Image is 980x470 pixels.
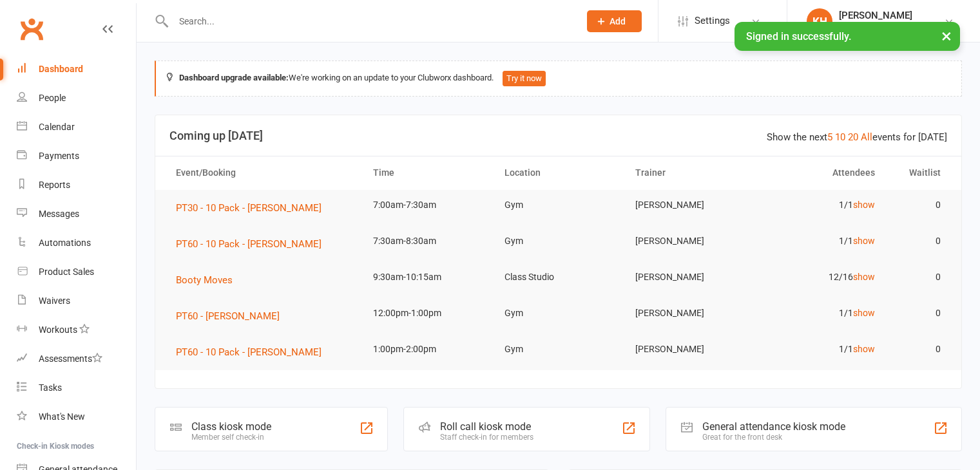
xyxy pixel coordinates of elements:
div: Workouts [39,324,77,335]
div: Payments [39,151,79,161]
div: Calendar [39,122,75,132]
a: 5 [827,131,832,143]
td: [PERSON_NAME] [624,226,755,256]
td: 7:30am-8:30am [361,226,493,256]
td: Gym [493,334,624,364]
div: Tasks [39,382,62,393]
div: Great for the front desk [702,433,845,442]
span: Add [610,16,626,26]
a: Dashboard [17,55,136,84]
a: Automations [17,229,136,258]
a: show [853,236,875,246]
span: PT60 - 10 Pack - [PERSON_NAME] [176,346,322,358]
button: PT30 - 10 Pack - [PERSON_NAME] [176,200,331,216]
td: 1/1 [755,190,887,220]
span: Signed in successfully. [746,30,851,42]
div: People [39,93,66,103]
div: Messages [39,209,79,219]
div: Roll call kiosk mode [440,420,533,433]
a: Calendar [17,113,136,142]
button: PT60 - 10 Pack - [PERSON_NAME] [176,236,331,252]
button: PT60 - [PERSON_NAME] [176,308,289,324]
td: 1/1 [755,226,887,256]
td: 1/1 [755,298,887,328]
button: PT60 - 10 Pack - [PERSON_NAME] [176,344,331,360]
a: People [17,84,136,113]
div: General attendance kiosk mode [702,420,845,433]
a: Payments [17,142,136,171]
span: Booty Moves [176,274,233,286]
span: PT60 - 10 Pack - [PERSON_NAME] [176,238,322,250]
div: Automations [39,238,91,248]
div: Product Sales [39,267,94,277]
div: [PERSON_NAME] [839,10,917,21]
a: show [853,200,875,210]
th: Event/Booking [164,156,361,189]
td: Gym [493,298,624,328]
div: NRG Fitness Centre [839,21,917,33]
td: 1:00pm-2:00pm [361,334,493,364]
td: 0 [887,262,952,292]
a: Tasks [17,373,136,402]
td: 0 [887,334,952,364]
td: [PERSON_NAME] [624,298,755,328]
td: 9:30am-10:15am [361,262,493,292]
div: Class kiosk mode [191,420,271,433]
span: PT30 - 10 Pack - [PERSON_NAME] [176,202,322,214]
th: Time [361,156,493,189]
button: Add [587,10,642,32]
strong: Dashboard upgrade available: [179,73,289,82]
a: show [853,344,875,354]
div: Waivers [39,296,70,306]
td: [PERSON_NAME] [624,334,755,364]
div: Assessments [39,353,102,364]
div: Show the next events for [DATE] [767,129,947,145]
a: show [853,272,875,282]
th: Trainer [624,156,755,189]
a: All [861,131,872,143]
div: Staff check-in for members [440,433,533,442]
a: show [853,308,875,318]
td: [PERSON_NAME] [624,190,755,220]
td: 7:00am-7:30am [361,190,493,220]
div: KH [807,8,832,34]
input: Search... [169,12,570,30]
a: 20 [848,131,858,143]
a: What's New [17,402,136,431]
td: [PERSON_NAME] [624,262,755,292]
td: Class Studio [493,262,624,292]
td: Gym [493,226,624,256]
div: Member self check-in [191,433,271,442]
a: Clubworx [15,13,48,45]
td: Gym [493,190,624,220]
td: 0 [887,298,952,328]
h3: Coming up [DATE] [169,129,947,142]
a: Waivers [17,287,136,315]
td: 12:00pm-1:00pm [361,298,493,328]
div: What's New [39,411,85,422]
th: Attendees [755,156,887,189]
a: Product Sales [17,258,136,287]
td: 0 [887,226,952,256]
button: × [935,22,958,50]
a: 10 [835,131,845,143]
a: Messages [17,200,136,229]
div: Reports [39,180,70,190]
span: Settings [695,6,730,35]
div: We're working on an update to your Clubworx dashboard. [155,61,962,97]
div: Dashboard [39,64,83,74]
a: Workouts [17,315,136,344]
button: Try it now [503,71,546,86]
td: 12/16 [755,262,887,292]
th: Waitlist [887,156,952,189]
td: 0 [887,190,952,220]
th: Location [493,156,624,189]
a: Assessments [17,344,136,373]
a: Reports [17,171,136,200]
span: PT60 - [PERSON_NAME] [176,310,280,322]
button: Booty Moves [176,272,242,288]
td: 1/1 [755,334,887,364]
